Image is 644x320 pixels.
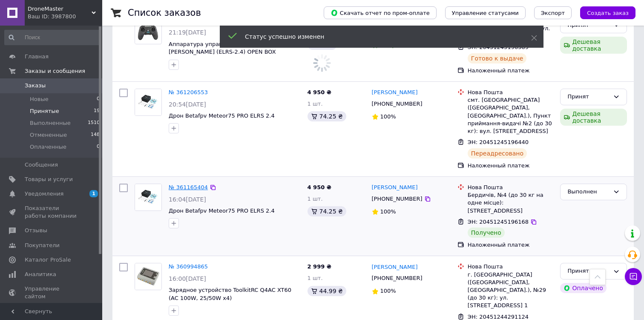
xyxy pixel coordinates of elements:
[468,191,554,215] div: Бердичів, №4 (до 30 кг на одне місце): [STREET_ADDRESS]
[135,89,162,116] a: Фото товару
[25,67,85,75] span: Заказы и сообщения
[169,41,276,55] a: Аппаратура управления Radiomaster [PERSON_NAME] (ELRS-2.4) OPEN BOX
[468,263,554,271] div: Нова Пошта
[468,89,554,96] div: Нова Пошта
[380,208,396,215] span: 100%
[560,283,606,293] div: Оплачено
[452,10,519,16] span: Управление статусами
[88,119,100,127] span: 1510
[370,98,424,110] div: [PHONE_NUMBER]
[541,10,565,16] span: Экспорт
[128,8,201,18] h1: Список заказов
[25,82,46,89] span: Заказы
[468,162,554,170] div: Наложенный платеж
[308,275,323,281] span: 1 шт.
[308,206,346,216] div: 74.25 ₴
[308,286,346,296] div: 44.99 ₴
[370,273,424,284] div: [PHONE_NUMBER]
[25,256,71,264] span: Каталог ProSale
[468,67,554,75] div: Наложенный платеж
[97,143,100,151] span: 0
[308,101,323,107] span: 1 шт.
[324,6,437,19] button: Скачать отчет по пром-оплате
[169,89,208,95] a: № 361206553
[169,196,206,203] span: 16:04[DATE]
[89,190,98,197] span: 1
[135,263,161,290] img: Фото товару
[380,113,396,120] span: 100%
[308,89,331,95] span: 4 950 ₴
[468,184,554,191] div: Нова Пошта
[30,95,49,103] span: Новые
[28,13,102,20] div: Ваш ID: 3987800
[372,89,418,97] a: [PERSON_NAME]
[25,227,47,234] span: Отзывы
[331,9,430,17] span: Скачать отчет по пром-оплате
[445,6,526,19] button: Управление статусами
[25,205,79,220] span: Показатели работы компании
[468,53,526,63] div: Готово к выдаче
[135,18,161,43] img: Фото товару
[245,32,510,41] div: Статус успешно изменен
[468,148,527,159] div: Переадресовано
[380,288,396,294] span: 100%
[308,111,346,121] div: 74.25 ₴
[135,17,162,44] a: Фото товару
[169,184,208,190] a: № 361165404
[560,109,627,126] div: Дешевая доставка
[135,263,162,290] a: Фото товару
[468,139,529,145] span: ЭН: 20451245196440
[94,107,100,115] span: 19
[587,10,629,16] span: Создать заказ
[25,271,56,278] span: Аналитика
[30,143,66,151] span: Оплаченные
[28,5,92,13] span: DroneMaster
[169,208,275,214] a: Дрон Betafpv Meteor75 PRO ELRS 2.4
[468,96,554,135] div: смт. [GEOGRAPHIC_DATA] ([GEOGRAPHIC_DATA], [GEOGRAPHIC_DATA].), Пункт приймання-видачі №2 (до 30 ...
[135,184,161,210] img: Фото товару
[567,92,609,101] div: Принят
[372,263,418,271] a: [PERSON_NAME]
[30,131,67,139] span: Отмененные
[308,196,323,202] span: 1 шт.
[25,285,79,300] span: Управление сайтом
[91,131,100,139] span: 148
[468,314,529,320] span: ЭН: 20451244291124
[567,187,609,196] div: Выполнен
[625,268,642,285] button: Чат с покупателем
[560,37,627,54] div: Дешевая доставка
[25,161,58,169] span: Сообщения
[468,219,529,225] span: ЭН: 20451245196168
[580,6,635,19] button: Создать заказ
[30,119,71,127] span: Выполненные
[370,193,424,205] div: [PHONE_NUMBER]
[135,89,161,115] img: Фото товару
[308,263,331,270] span: 2 999 ₴
[169,263,208,270] a: № 360994865
[308,184,331,190] span: 4 950 ₴
[468,228,505,238] div: Получено
[169,29,206,36] span: 21:19[DATE]
[25,242,60,249] span: Покупатели
[4,30,101,45] input: Поиск
[169,112,275,119] a: Дрон Betafpv Meteor75 PRO ELRS 2.4
[567,267,609,276] div: Принят
[25,190,63,198] span: Уведомления
[572,9,635,16] a: Создать заказ
[169,287,291,301] a: Зарядное устройство ToolkitRC Q4AC XT60 (AC 100W, 25/50W x4)
[25,53,49,61] span: Главная
[534,6,572,19] button: Экспорт
[372,184,418,192] a: [PERSON_NAME]
[468,241,554,249] div: Наложенный платеж
[25,176,73,183] span: Товары и услуги
[468,271,554,310] div: г. [GEOGRAPHIC_DATA] ([GEOGRAPHIC_DATA], [GEOGRAPHIC_DATA].), №29 (до 30 кг): ул. [STREET_ADDRESS] 1
[169,101,206,108] span: 20:54[DATE]
[135,184,162,211] a: Фото товару
[169,275,206,282] span: 16:00[DATE]
[97,95,100,103] span: 0
[30,107,59,115] span: Принятые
